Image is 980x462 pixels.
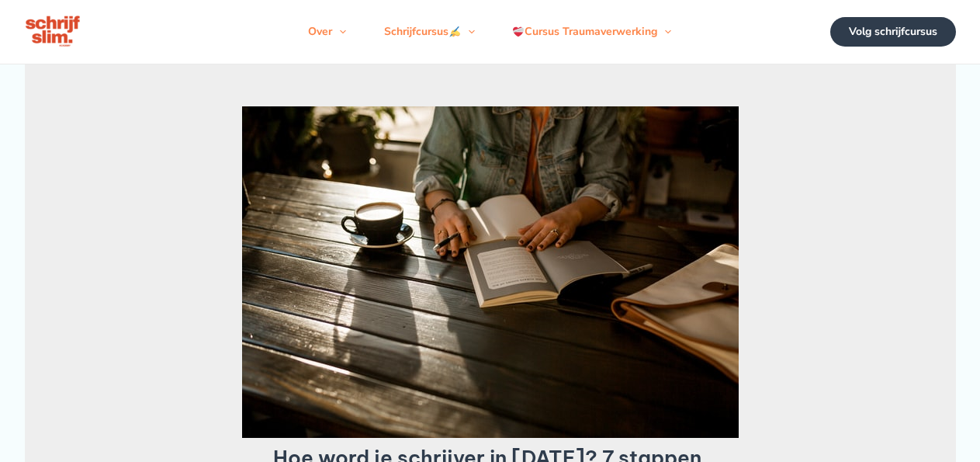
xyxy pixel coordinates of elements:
span: Menu schakelen [657,9,671,55]
span: Menu schakelen [332,9,346,55]
img: schrijfcursus schrijfslim academy [25,14,82,50]
a: Volg schrijfcursus [830,17,956,47]
span: Menu schakelen [461,9,475,55]
nav: Navigatie op de site: Menu [289,9,690,55]
a: SchrijfcursusMenu schakelen [365,9,493,55]
a: OverMenu schakelen [289,9,365,55]
a: Cursus TraumaverwerkingMenu schakelen [493,9,690,55]
img: ❤️‍🩹 [513,26,524,37]
img: hoe word je een schrijver die goede boeken schrijft [242,106,739,438]
img: ✍️ [449,26,460,37]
